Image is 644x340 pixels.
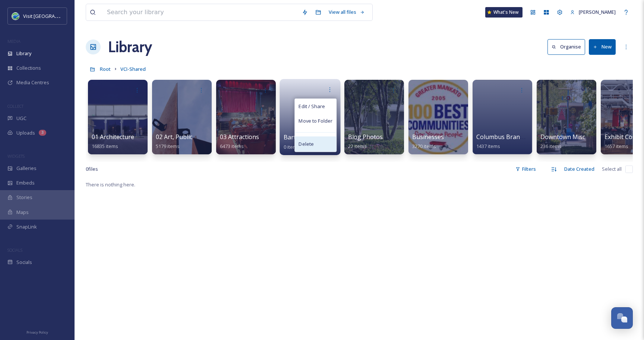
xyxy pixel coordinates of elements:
a: Privacy Policy [26,327,48,336]
a: Library [108,36,152,58]
span: Galleries [16,165,37,172]
span: Downtown Misc [540,133,585,141]
span: Businesses [412,133,444,141]
span: 5179 items [156,143,180,149]
div: Filters [512,162,540,176]
span: 236 items [540,143,562,149]
span: Select all [602,166,622,173]
span: Bartholomew County 4-H Fair [284,133,368,141]
button: Organise [547,39,585,54]
span: Visit [GEOGRAPHIC_DATA] [US_STATE] [23,12,107,19]
a: 01 Architecture16835 items [92,133,134,149]
span: 0 file s [86,166,98,173]
a: 03 Attractions6473 items [220,133,259,149]
img: cvctwitlogo_400x400.jpg [12,12,19,20]
a: View all files [325,5,369,19]
span: 02 Art, Public [156,133,192,141]
span: Embeds [16,179,35,186]
span: Socials [16,259,32,266]
span: 0 items [284,143,300,150]
a: Columbus Brand Logo files1437 items [476,133,552,149]
a: Bartholomew County 4-H Fair0 items [284,134,368,150]
span: Delete [299,141,314,148]
span: Columbus Brand Logo files [476,133,552,141]
span: Maps [16,209,29,216]
span: Uploads [16,129,35,136]
input: Search your library [103,4,298,21]
span: Blog Photos [348,133,383,141]
span: UGC [16,115,26,122]
span: Stories [16,194,32,201]
span: COLLECT [7,103,23,109]
span: Library [16,50,31,57]
span: 16835 items [92,143,118,149]
span: Privacy Policy [26,330,48,335]
span: 3270 items [412,143,436,149]
span: MEDIA [7,38,20,44]
button: Open Chat [611,307,633,329]
div: Date Created [561,162,598,176]
span: There is nothing here. [86,181,135,188]
a: Blog Photos22 items [348,133,383,149]
span: SOCIALS [7,247,22,253]
span: 01 Architecture [92,133,134,141]
span: [PERSON_NAME] [579,9,616,15]
a: What's New [485,7,523,18]
a: Downtown Misc236 items [540,133,585,149]
span: WIDGETS [7,153,25,159]
div: 3 [39,130,46,136]
span: Media Centres [16,79,49,86]
span: Move to Folder [299,117,332,125]
span: 1657 items [604,143,628,149]
a: VCI-Shared [120,64,146,73]
span: 03 Attractions [220,133,259,141]
span: 1437 items [476,143,500,149]
a: [PERSON_NAME] [566,5,619,19]
a: 02 Art, Public5179 items [156,133,192,149]
span: Root [100,66,111,72]
button: New [589,39,616,54]
a: Organise [547,39,589,54]
span: SnapLink [16,223,37,230]
span: Edit / Share [299,103,325,110]
a: Root [100,64,111,73]
span: 6473 items [220,143,244,149]
span: 22 items [348,143,367,149]
span: Collections [16,64,41,72]
a: Businesses3270 items [412,133,444,149]
span: VCI-Shared [120,66,146,72]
